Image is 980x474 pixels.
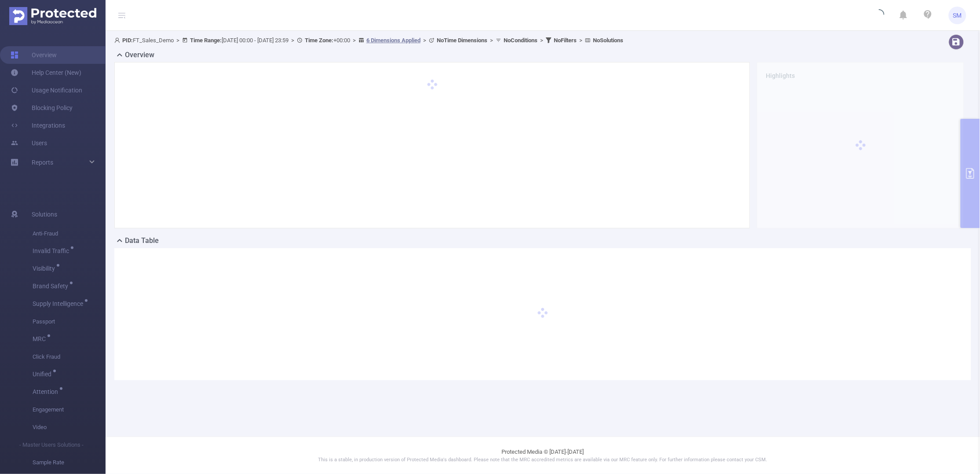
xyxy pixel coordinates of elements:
[874,9,885,22] i: icon: loading
[33,283,71,289] span: Brand Safety
[33,248,72,254] span: Invalid Traffic
[33,225,106,243] span: Anti-Fraud
[9,7,96,25] img: Protected Media
[33,401,106,419] span: Engagement
[106,437,980,474] footer: Protected Media © [DATE]-[DATE]
[437,37,487,44] b: No Time Dimensions
[305,37,333,44] b: Time Zone:
[366,37,421,44] u: 6 Dimensions Applied
[350,37,358,44] span: >
[33,301,86,307] span: Supply Intelligence
[33,313,106,331] span: Passport
[33,389,61,395] span: Attention
[33,419,106,436] span: Video
[122,37,133,44] b: PID:
[11,117,65,134] a: Integrations
[125,50,154,60] h2: Overview
[554,37,577,44] b: No Filters
[33,371,55,377] span: Unified
[33,454,106,471] span: Sample Rate
[11,46,57,64] a: Overview
[11,99,73,117] a: Blocking Policy
[33,336,49,342] span: MRC
[487,37,496,44] span: >
[421,37,429,44] span: >
[32,159,53,166] span: Reports
[953,7,962,24] span: SM
[593,37,623,44] b: No Solutions
[577,37,585,44] span: >
[11,81,82,99] a: Usage Notification
[11,134,47,152] a: Users
[114,37,623,44] span: FT_Sales_Demo [DATE] 00:00 - [DATE] 23:59 +00:00
[33,265,58,272] span: Visibility
[125,235,159,246] h2: Data Table
[128,456,958,464] p: This is a stable, in production version of Protected Media's dashboard. Please note that the MRC ...
[538,37,546,44] span: >
[289,37,297,44] span: >
[32,154,53,171] a: Reports
[114,37,122,43] i: icon: user
[32,206,57,223] span: Solutions
[190,37,222,44] b: Time Range:
[504,37,538,44] b: No Conditions
[33,348,106,366] span: Click Fraud
[174,37,182,44] span: >
[11,64,81,81] a: Help Center (New)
